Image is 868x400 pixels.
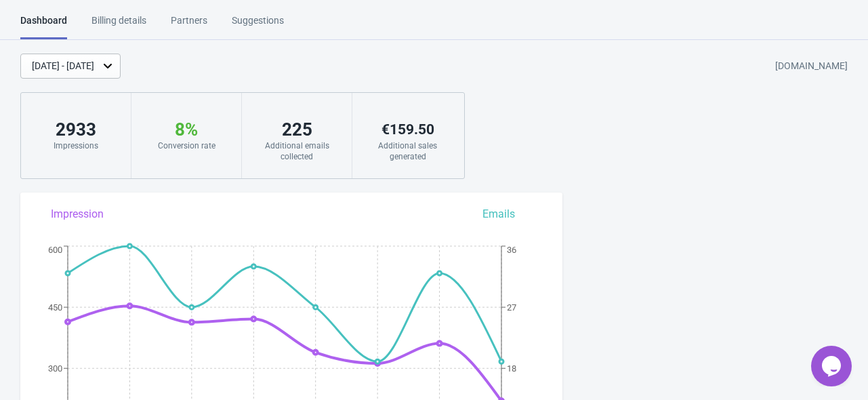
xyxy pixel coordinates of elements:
div: Billing details [91,14,146,37]
tspan: 300 [48,363,62,374]
tspan: 36 [507,245,516,255]
div: Additional emails collected [255,140,338,162]
tspan: 18 [507,363,516,374]
tspan: 450 [48,302,62,313]
div: 2933 [35,119,117,140]
div: Partners [171,14,207,37]
iframe: chat widget [811,346,854,386]
div: [DATE] - [DATE] [32,59,94,73]
div: Suggestions [232,14,284,37]
div: [DOMAIN_NAME] [775,54,848,79]
div: 8 % [145,119,228,140]
tspan: 600 [48,245,62,255]
div: 225 [255,119,338,140]
tspan: 27 [507,302,516,313]
div: € 159.50 [366,119,449,140]
div: Conversion rate [145,140,228,151]
div: Impressions [35,140,117,151]
div: Dashboard [20,14,67,39]
div: Additional sales generated [366,140,449,162]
